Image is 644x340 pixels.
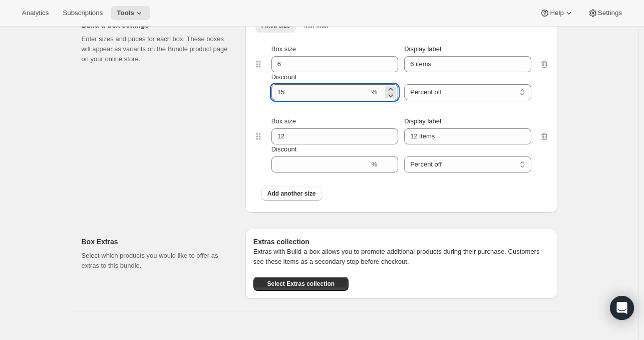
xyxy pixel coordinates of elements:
[82,34,229,64] p: Enter sizes and prices for each box. These boxes will appear as variants on the Bundle product pa...
[534,6,579,20] button: Help
[253,237,549,247] h6: Extras collection
[271,45,296,53] span: Box size
[57,6,109,20] button: Subscriptions
[267,280,335,288] span: Select Extras collection
[267,190,316,198] span: Add another size
[404,56,531,72] input: Display label
[582,6,628,20] button: Settings
[404,117,441,125] span: Display label
[271,117,296,125] span: Box size
[372,160,378,168] span: %
[372,88,378,96] span: %
[271,56,383,72] input: Box size
[82,237,229,247] h2: Box Extras
[550,9,563,17] span: Help
[22,9,49,17] span: Analytics
[261,187,322,201] button: Add another size
[253,247,549,267] p: Extras with Build-a-box allows you to promote additional products during their purchase. Customer...
[271,145,297,153] span: Discount
[117,9,134,17] span: Tools
[271,128,383,144] input: Box size
[598,9,622,17] span: Settings
[271,73,297,81] span: Discount
[404,128,531,144] input: Display label
[16,6,55,20] button: Analytics
[111,6,150,20] button: Tools
[404,45,441,53] span: Display label
[82,251,229,271] p: Select which products you would like to offer as extras to this bundle.
[610,296,634,320] div: Open Intercom Messenger
[63,9,103,17] span: Subscriptions
[253,277,349,291] button: Select Extras collection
